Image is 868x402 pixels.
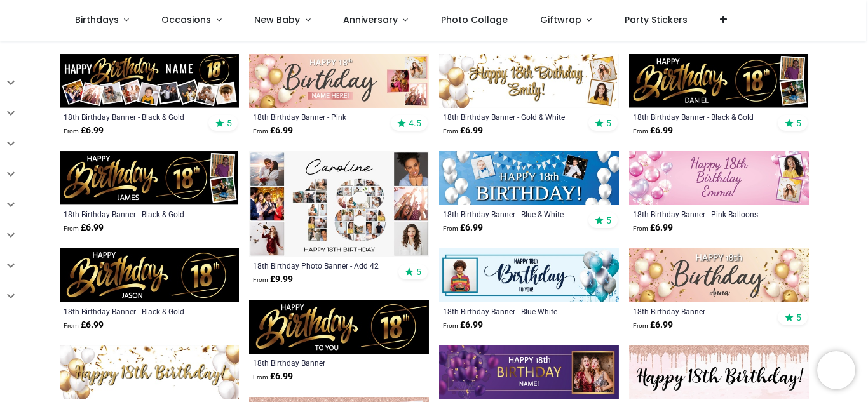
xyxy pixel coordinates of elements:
[253,273,293,286] strong: £ 9.99
[796,312,801,323] span: 5
[253,276,268,283] span: From
[253,112,391,122] a: 18th Birthday Banner - Pink
[625,13,688,26] span: Party Stickers
[64,222,104,234] strong: £ 6.99
[64,209,201,219] a: 18th Birthday Banner - Black & Gold
[75,13,119,26] span: Birthdays
[439,54,619,108] img: Personalised Happy 18th Birthday Banner - Gold & White Balloons - 2 Photo Upload
[416,266,421,278] span: 5
[606,117,611,129] span: 5
[249,54,429,108] img: Personalised Happy 18th Birthday Banner - Pink - Custom Name & 3 Photo Upload
[606,215,611,226] span: 5
[633,222,673,234] strong: £ 6.99
[633,225,648,232] span: From
[629,345,809,399] img: Happy 18th Birthday Banner - Pink Glitter
[443,225,458,232] span: From
[443,306,581,316] a: 18th Birthday Banner - Blue White Balloons
[253,124,293,137] strong: £ 6.99
[64,322,79,329] span: From
[253,260,391,271] a: 18th Birthday Photo Banner - Add 42 Photos
[64,128,79,135] span: From
[409,117,421,129] span: 4.5
[540,13,581,26] span: Giftwrap
[161,13,211,26] span: Occasions
[633,112,771,122] a: 18th Birthday Banner - Black & Gold
[64,319,104,332] strong: £ 6.99
[633,209,771,219] a: 18th Birthday Banner - Pink Balloons
[253,128,268,135] span: From
[64,112,201,122] a: 18th Birthday Banner - Black & Gold
[60,151,240,205] img: Personalised Happy 18th Birthday Banner - Black & Gold - 2 Photo Upload
[64,306,201,316] a: 18th Birthday Banner - Black & Gold
[817,351,855,389] iframe: Brevo live chat
[633,128,648,135] span: From
[443,222,483,234] strong: £ 6.99
[227,117,232,129] span: 5
[60,248,240,302] img: Personalised Happy 18th Birthday Banner - Black & Gold - Custom Name
[443,124,483,137] strong: £ 6.99
[443,209,581,219] a: 18th Birthday Banner - Blue & White
[443,128,458,135] span: From
[254,13,300,26] span: New Baby
[796,117,801,129] span: 5
[439,151,619,205] img: Personalised Happy 18th Birthday Banner - Blue & White - 2 Photo Upload
[343,13,398,26] span: Anniversary
[443,322,458,329] span: From
[64,225,79,232] span: From
[633,322,648,329] span: From
[441,13,508,26] span: Photo Collage
[253,358,391,368] a: 18th Birthday Banner
[249,151,429,257] img: Personalised 18th Birthday Photo Banner - Add 42 Photos - Custom Text
[633,124,673,137] strong: £ 6.99
[633,319,673,332] strong: £ 6.99
[443,112,581,122] a: 18th Birthday Banner - Gold & White Balloons
[253,370,293,383] strong: £ 6.99
[64,124,104,137] strong: £ 6.99
[443,319,483,332] strong: £ 6.99
[60,54,240,108] img: Personalised Happy 18th Birthday Banner - Black & Gold - Custom Name & 9 Photo Upload
[439,248,619,302] img: Personalised Happy 18th Birthday Banner - Blue White Balloons - 1 Photo Upload
[629,54,809,108] img: Personalised Happy 18th Birthday Banner - Black & Gold - Custom Name & 2 Photo Upload
[60,345,240,399] img: Happy 18th Birthday Banner - Gold & White Balloons
[253,373,268,380] span: From
[249,300,429,354] img: Happy 18th Birthday Banner - Black & Gold
[439,345,619,399] img: Personalised Happy 18th Birthday Banner - Purple Balloons - Custom Name & 1 Photo Upload
[629,151,809,205] img: Happy 18th Birthday Banner - Pink Balloons - 2 Photo Upload
[633,306,771,316] a: 18th Birthday Banner
[629,248,809,302] img: Happy 18th Birthday Banner - Pink & Gold Balloons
